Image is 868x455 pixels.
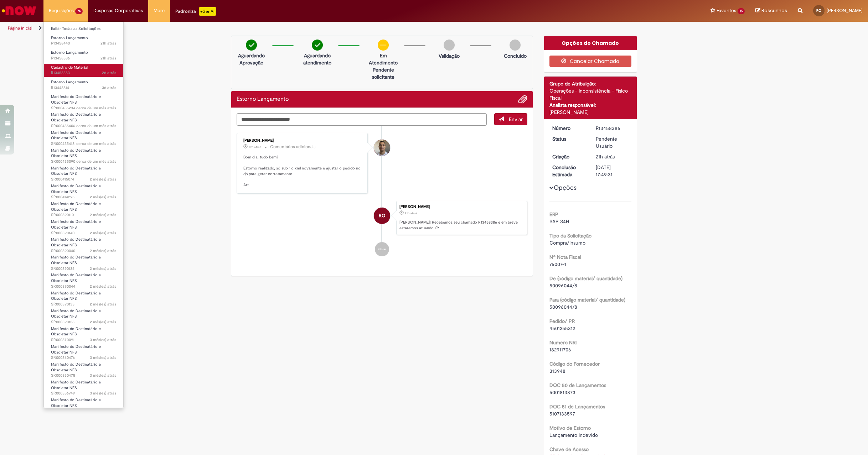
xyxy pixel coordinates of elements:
[90,248,116,253] span: 2 mês(es) atrás
[51,112,101,123] span: Manifesto do Destinatário e Obsoletar NFS
[547,135,591,142] dt: Status
[51,219,101,230] span: Manifesto do Destinatário e Obsoletar NFS
[51,130,101,141] span: Manifesto do Destinatário e Obsoletar NFS
[90,337,116,342] time: 09/06/2025 17:00:07
[90,266,116,271] time: 20/06/2025 12:00:01
[549,254,581,260] b: Nº Nota Fiscal
[51,237,101,248] span: Manifesto do Destinatário e Obsoletar NFS
[90,373,116,378] span: 3 mês(es) atrás
[549,339,577,346] b: Numero NRI
[90,230,116,236] time: 20/06/2025 12:00:02
[374,140,390,156] div: Joziano De Jesus Oliveira
[509,116,523,122] span: Enviar
[100,41,116,46] span: 21h atrás
[51,272,101,283] span: Manifesto do Destinatário e Obsoletar NFS
[100,56,116,61] span: 21h atrás
[549,101,632,109] div: Analista responsável:
[93,7,143,14] span: Despesas Corporativas
[51,344,101,355] span: Manifesto do Destinatário e Obsoletar NFS
[399,220,523,231] p: [PERSON_NAME]! Recebemos seu chamado R13458386 e em breve estaremos atuando.
[366,52,401,66] p: Em Atendimento
[596,164,629,178] div: [DATE] 17:49:31
[51,397,101,408] span: Manifesto do Destinatário e Obsoletar NFS
[51,302,116,307] span: SR000390133
[44,182,123,198] a: Aberto SR000414295 : Manifesto do Destinatário e Obsoletar NFS
[90,355,116,360] time: 04/06/2025 15:30:20
[51,308,101,319] span: Manifesto do Destinatário e Obsoletar NFS
[51,177,116,182] span: SR000415074
[237,126,527,263] ul: Histórico de tíquete
[90,177,116,182] span: 2 mês(es) atrás
[76,123,116,129] span: cerca de um mês atrás
[405,211,417,215] span: 21h atrás
[717,7,736,14] span: Favoritos
[1,4,37,18] img: ServiceNow
[44,25,123,33] a: Exibir Todas as Solicitações
[738,8,745,14] span: 15
[378,40,389,51] img: circle-minus.png
[44,271,123,287] a: Aberto SR000390044 : Manifesto do Destinatário e Obsoletar NFS
[549,432,598,438] span: Lançamento indevido
[51,201,101,212] span: Manifesto do Destinatário e Obsoletar NFS
[76,141,116,146] time: 15/07/2025 17:00:01
[102,85,116,90] span: 3d atrás
[44,64,123,77] a: Aberto R13453383 : Cadastro de Material
[549,261,566,267] span: 76007-1
[76,159,116,164] span: cerca de um mês atrás
[51,159,116,164] span: SR000435090
[399,205,523,209] div: [PERSON_NAME]
[237,201,527,235] li: Rafaela de Oliveira
[51,85,116,91] span: R13448814
[549,218,569,225] span: SAP S4H
[596,153,615,160] time: 28/08/2025 14:49:27
[379,207,385,224] span: RO
[237,113,487,126] textarea: Digite sua mensagem aqui...
[549,211,558,218] b: ERP
[51,41,116,46] span: R13458440
[44,200,123,215] a: Aberto SR000390110 : Manifesto do Destinatário e Obsoletar NFS
[51,255,101,266] span: Manifesto do Destinatário e Obsoletar NFS
[90,391,116,396] time: 03/06/2025 10:13:29
[51,373,116,378] span: SR000360475
[8,25,32,31] a: Página inicial
[549,318,575,324] b: Pedido/ PR
[510,40,521,51] img: img-circle-grey.png
[827,7,863,14] span: [PERSON_NAME]
[596,125,629,132] div: R13458386
[549,410,575,417] span: 5107133597
[44,396,123,412] a: Aberto SR000355829 : Manifesto do Destinatário e Obsoletar NFS
[90,319,116,325] time: 20/06/2025 12:00:01
[44,147,123,162] a: Aberto SR000435090 : Manifesto do Destinatário e Obsoletar NFS
[544,36,637,50] div: Opções do Chamado
[90,230,116,236] span: 2 mês(es) atrás
[51,50,88,55] span: Estorno Lançamento
[100,41,116,46] time: 28/08/2025 14:56:29
[51,123,116,129] span: SR000435406
[44,236,123,251] a: Aberto SR000390040 : Manifesto do Destinatário e Obsoletar NFS
[90,266,116,271] span: 2 mês(es) atrás
[547,125,591,132] dt: Número
[439,52,460,59] p: Validação
[51,166,101,177] span: Manifesto do Destinatário e Obsoletar NFS
[199,7,216,16] p: +GenAi
[51,230,116,236] span: SR000390140
[51,79,88,85] span: Estorno Lançamento
[44,34,123,47] a: Aberto R13458440 : Estorno Lançamento
[549,275,622,282] b: De (código material/ quantidade)
[51,65,88,70] span: Cadastro de Material
[51,355,116,361] span: SR000360476
[246,40,257,51] img: check-circle-green.png
[312,40,323,51] img: check-circle-green.png
[175,7,216,16] div: Padroniza
[51,362,101,373] span: Manifesto do Destinatário e Obsoletar NFS
[51,70,116,76] span: R13453383
[51,391,116,396] span: SR000356749
[243,138,362,143] div: [PERSON_NAME]
[5,22,573,35] ul: Trilhas de página
[444,40,455,51] img: img-circle-grey.png
[374,208,390,224] div: Rafaela de Oliveira
[51,194,116,200] span: SR000414295
[549,282,577,289] span: 50096044/8
[51,141,116,147] span: SR000435418
[75,8,83,14] span: 74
